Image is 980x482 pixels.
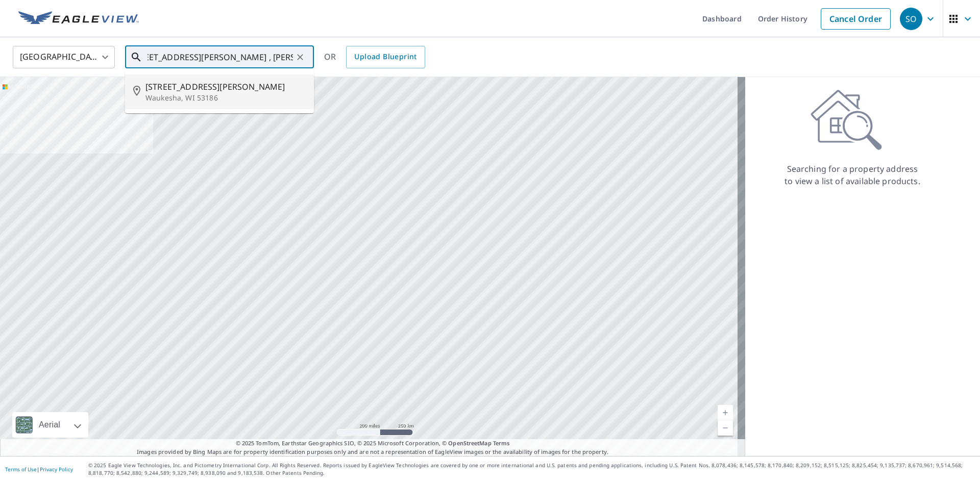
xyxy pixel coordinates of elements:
button: Clear [293,50,307,64]
div: [GEOGRAPHIC_DATA] [13,43,115,71]
span: [STREET_ADDRESS][PERSON_NAME] [145,81,306,93]
a: Upload Blueprint [346,46,425,68]
a: Current Level 5, Zoom Out [718,420,733,436]
a: Privacy Policy [40,466,73,473]
div: Aerial [36,412,63,438]
a: OpenStreetMap [448,439,491,447]
div: SO [900,8,922,30]
div: Aerial [12,412,88,438]
div: OR [324,46,425,68]
span: © 2025 TomTom, Earthstar Geographics SIO, © 2025 Microsoft Corporation, © [236,439,510,448]
img: EV Logo [18,11,139,27]
a: Terms of Use [5,466,37,473]
a: Current Level 5, Zoom In [718,405,733,420]
a: Cancel Order [821,8,891,30]
p: Searching for a property address to view a list of available products. [784,163,921,187]
a: Terms [493,439,510,447]
p: © 2025 Eagle View Technologies, Inc. and Pictometry International Corp. All Rights Reserved. Repo... [88,462,975,477]
span: Upload Blueprint [354,50,416,63]
p: Waukesha, WI 53186 [145,93,306,103]
input: Search by address or latitude-longitude [148,43,293,71]
p: | [5,466,73,472]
